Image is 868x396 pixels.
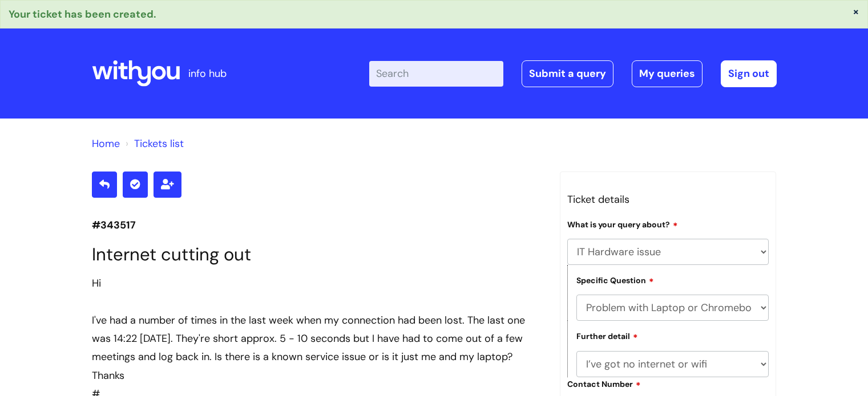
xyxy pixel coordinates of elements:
input: Search [369,61,503,86]
label: Contact Number [567,378,641,389]
a: Submit a query [522,60,613,87]
div: I've had a number of times in the last week when my connection had been lost. The last one was 14... [92,311,543,366]
li: Solution home [92,134,120,153]
button: × [853,6,859,17]
h1: Internet cutting out [92,244,543,265]
label: Further detail [576,330,638,341]
a: Sign out [721,60,777,87]
div: | - [369,60,777,87]
p: #343517 [92,216,543,234]
h3: Ticket details [567,190,769,209]
label: Specific Question [576,274,654,285]
a: Tickets list [134,137,184,150]
li: Tickets list [123,134,184,153]
a: Home [92,137,120,150]
label: What is your query about? [567,218,678,230]
p: info hub [188,64,227,83]
div: Hi [92,274,543,292]
a: My queries [632,60,703,87]
div: Thanks [92,366,543,385]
